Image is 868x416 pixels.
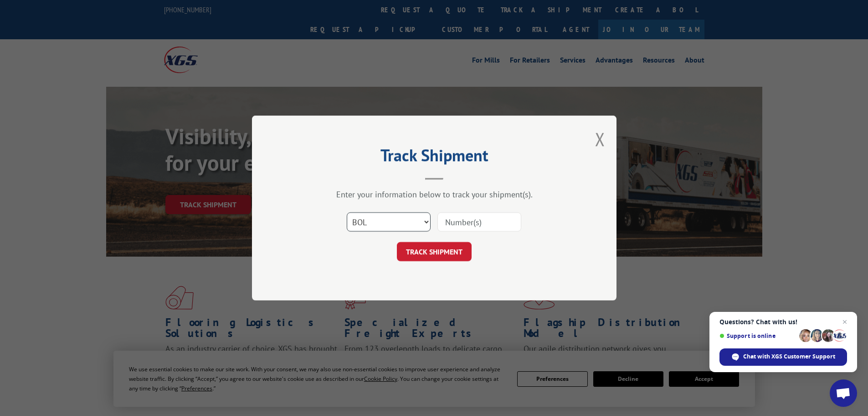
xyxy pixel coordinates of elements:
[397,242,472,261] button: TRACK SHIPMENT
[298,149,571,166] h2: Track Shipment
[839,316,850,327] span: Close chat
[437,212,521,232] input: Number(s)
[743,353,835,361] span: Chat with XGS Customer Support
[298,189,571,200] div: Enter your information below to track your shipment(s).
[719,348,847,366] div: Chat with XGS Customer Support
[830,379,857,407] div: Open chat
[719,332,796,339] span: Support is online
[719,318,847,326] span: Questions? Chat with us!
[595,127,605,151] button: Close modal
